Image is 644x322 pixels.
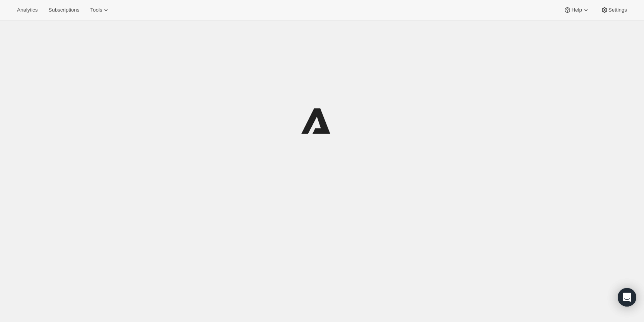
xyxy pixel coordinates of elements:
[12,5,42,15] button: Analytics
[48,7,79,13] span: Subscriptions
[559,5,594,15] button: Help
[17,7,38,13] span: Analytics
[85,5,114,15] button: Tools
[44,5,84,15] button: Subscriptions
[571,7,582,13] span: Help
[618,288,636,307] div: Open Intercom Messenger
[90,7,102,13] span: Tools
[596,5,632,15] button: Settings
[608,7,627,13] span: Settings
